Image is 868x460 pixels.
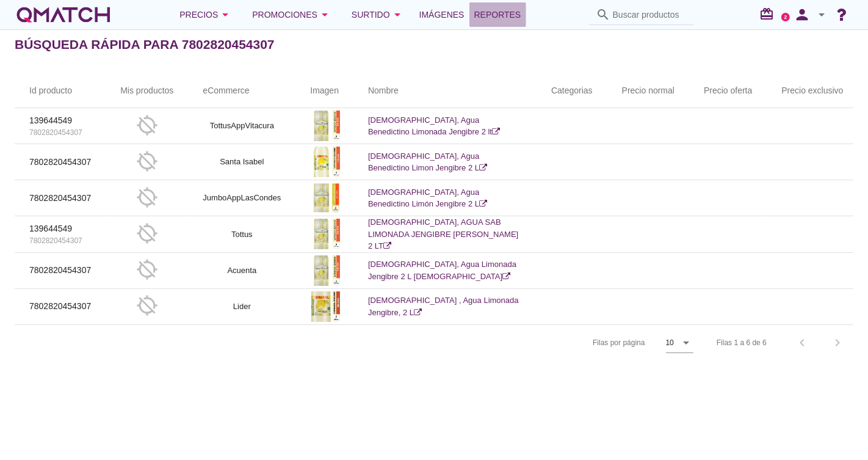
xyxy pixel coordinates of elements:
[136,222,158,244] i: gps_off
[218,7,233,22] i: arrow_drop_down
[353,74,537,108] th: Nombre: Not sorted.
[15,35,275,54] h2: Búsqueda rápida para 7802820454307
[29,264,91,277] p: 7802820454307
[29,114,91,127] p: 139644549
[29,156,91,169] p: 7802820454307
[781,13,790,21] a: 2
[666,337,674,348] div: 10
[790,6,814,23] i: person
[136,114,158,136] i: gps_off
[469,2,526,27] a: Reportes
[471,325,693,360] div: Filas por página
[368,217,518,250] a: [DEMOGRAPHIC_DATA], AGUA SAB LIMONADA JENGIBRE [PERSON_NAME] 2 LT
[759,7,779,21] i: redeem
[29,192,91,205] p: 7802820454307
[596,7,610,22] i: search
[717,337,767,348] div: Filas 1 a 6 de 6
[342,2,414,27] button: Surtido
[188,144,295,180] td: Santa Isabel
[352,7,405,22] div: Surtido
[679,335,693,350] i: arrow_drop_down
[814,7,829,22] i: arrow_drop_down
[537,74,607,108] th: Categorias: Not sorted.
[607,74,689,108] th: Precio normal: Not sorted.
[368,152,487,173] a: [DEMOGRAPHIC_DATA], Agua Benedictino Limon Jengibre 2 L
[474,7,521,22] span: Reportes
[15,74,106,108] th: Id producto: Not sorted.
[29,300,91,313] p: 7802820454307
[419,7,465,22] span: Imágenes
[414,2,469,27] a: Imágenes
[188,252,295,288] td: Acuenta
[767,74,858,108] th: Precio exclusivo: Not sorted.
[242,2,342,27] button: Promociones
[106,74,188,108] th: Mis productos: Not sorted.
[784,14,787,20] text: 2
[368,260,516,281] a: [DEMOGRAPHIC_DATA], Agua Limonada Jengibre 2 L [DEMOGRAPHIC_DATA]
[317,7,332,22] i: arrow_drop_down
[136,150,158,172] i: gps_off
[136,186,158,208] i: gps_off
[368,115,500,137] a: [DEMOGRAPHIC_DATA], Agua Benedictino Limonada Jengibre 2 lt
[295,74,353,108] th: Imagen: Not sorted.
[179,7,233,22] div: Precios
[29,222,91,235] p: 139644549
[188,180,295,216] td: JumboAppLasCondes
[188,216,295,253] td: Tottus
[136,258,158,280] i: gps_off
[15,2,112,27] a: white-qmatch-logo
[188,74,295,108] th: eCommerce: Not sorted.
[188,288,295,324] td: Lider
[368,188,487,209] a: [DEMOGRAPHIC_DATA], Agua Benedictino Limón Jengibre 2 L
[252,7,332,22] div: Promociones
[368,296,519,317] a: [DEMOGRAPHIC_DATA] , Agua Limonada Jengibre, 2 L
[613,5,687,24] input: Buscar productos
[170,2,242,27] button: Precios
[29,235,91,246] p: 7802820454307
[29,127,91,138] p: 7802820454307
[188,108,295,144] td: TottusAppVitacura
[689,74,767,108] th: Precio oferta: Not sorted.
[390,7,405,22] i: arrow_drop_down
[136,294,158,316] i: gps_off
